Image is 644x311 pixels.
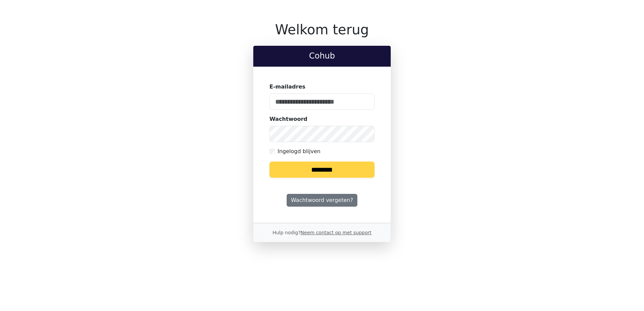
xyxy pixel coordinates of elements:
a: Neem contact op met support [300,230,371,235]
h1: Welkom terug [253,22,391,38]
h2: Cohub [259,51,385,61]
label: E-mailadres [269,83,305,91]
label: Wachtwoord [269,115,308,123]
small: Hulp nodig? [272,230,372,235]
label: Ingelogd blijven [278,147,320,155]
a: Wachtwoord vergeten? [287,194,357,207]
